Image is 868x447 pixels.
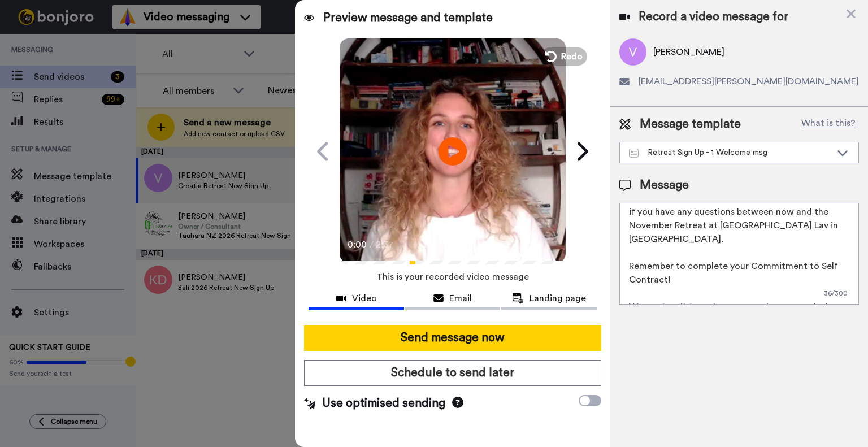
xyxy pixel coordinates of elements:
span: This is your recorded video message [376,264,529,289]
span: Message template [640,116,741,133]
span: Video [352,292,377,305]
span: Use optimised sending [322,395,445,412]
span: / [370,238,374,251]
span: [EMAIL_ADDRESS][PERSON_NAME][DOMAIN_NAME] [639,75,859,88]
span: Message [640,177,689,194]
img: Message-temps.svg [629,149,639,158]
div: Retreat Sign Up - 1 Welcome msg [629,147,831,158]
button: What is this? [798,116,859,133]
span: 0:00 [348,238,367,251]
textarea: Dear [PERSON_NAME], I've recorded a quick video to let you know I'm here if you have any question... [619,203,859,305]
button: Schedule to send later [304,360,601,386]
span: Landing page [530,292,586,305]
span: 2:37 [376,238,396,251]
button: Send message now [304,325,601,351]
span: Email [449,292,472,305]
